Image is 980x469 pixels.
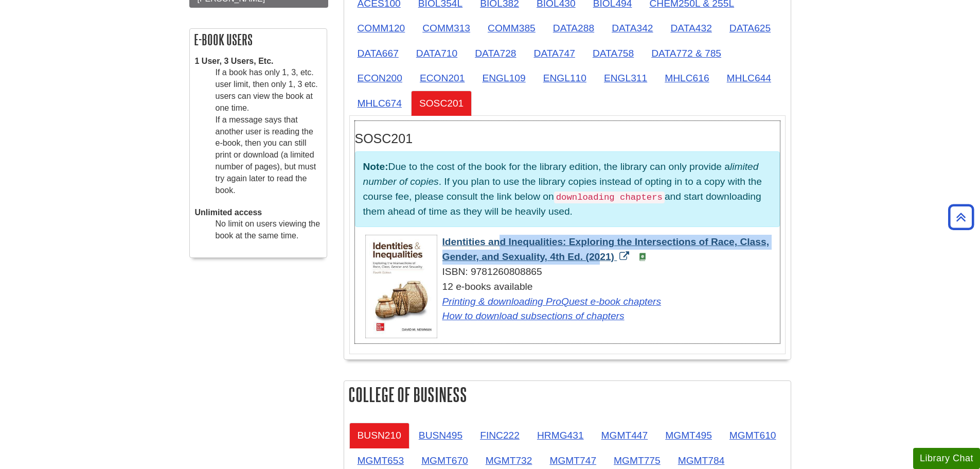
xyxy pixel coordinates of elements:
[535,65,595,91] a: ENGL110
[596,65,655,91] a: ENGL311
[721,15,779,41] a: DATA625
[412,65,473,91] a: ECON201
[349,423,409,448] a: BUSN210
[190,29,327,50] h2: E-book Users
[195,207,322,219] dt: Unlimited access
[474,65,533,91] a: ENGL109
[408,41,466,66] a: DATA710
[545,15,602,41] a: DATA288
[442,296,662,307] a: Link opens in new window
[355,131,780,146] h3: SOSC201
[414,15,478,41] a: COMM313
[442,310,625,321] a: Link opens in new window
[479,15,544,41] a: COMM385
[216,67,322,196] dd: If a book has only 1, 3, etc. user limit, then only 1, 3 etc. users can view the book at one time...
[411,91,472,116] a: SOSC201
[365,235,437,338] img: Cover Art
[526,41,583,66] a: DATA747
[349,15,414,41] a: COMM120
[344,381,791,408] h2: College of Business
[365,265,780,280] div: ISBN: 9781260808865
[643,41,729,66] a: DATA772 & 785
[554,192,665,203] code: downloading chapters
[656,65,717,91] a: MHLC616
[638,253,647,261] img: e-Book
[195,56,322,67] dt: 1 User, 3 Users, Etc.
[349,65,411,91] a: ECON200
[719,65,779,91] a: MHLC644
[657,423,720,448] a: MGMT495
[913,448,980,469] button: Library Chat
[584,41,642,66] a: DATA758
[442,236,769,262] span: Identities and Inequalities: Exploring the Intersections of Race, Class, Gender, and Sexuality, 4...
[363,161,388,172] strong: Note:
[721,423,785,448] a: MGMT610
[363,161,759,187] em: limited number of copies
[945,210,977,224] a: Back to Top
[349,41,407,66] a: DATA667
[593,423,656,448] a: MGMT447
[467,41,524,66] a: DATA728
[216,218,322,242] dd: No limit on users viewing the book at the same time.
[349,91,410,116] a: MHLC674
[472,423,528,448] a: FINC222
[603,15,661,41] a: DATA342
[442,236,769,262] a: Link opens in new window
[355,151,780,227] p: Due to the cost of the book for the library edition, the library can only provide a . If you plan...
[529,423,592,448] a: HRMG431
[365,280,780,324] div: 12 e-books available
[411,423,471,448] a: BUSN495
[662,15,720,41] a: DATA432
